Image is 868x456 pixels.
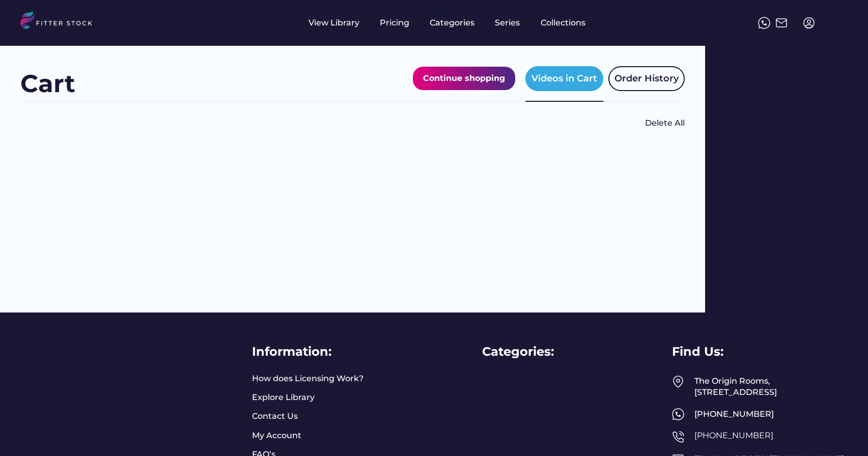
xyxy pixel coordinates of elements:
div: Categories: [482,343,554,360]
a: How does Licensing Work? [252,373,363,384]
a: Explore Library [252,392,315,403]
div: Series [495,17,520,28]
div: Collections [541,17,585,28]
a: [PHONE_NUMBER] [694,431,773,440]
div: Information: [252,343,331,360]
img: yH5BAEAAAAALAAAAAABAAEAAAIBRAA7 [830,17,843,29]
img: meteor-icons_whatsapp%20%281%29.svg [758,17,770,29]
img: meteor-icons_whatsapp%20%281%29.svg [672,408,684,420]
img: profile-circle.svg [803,17,815,29]
div: Order History [614,72,679,85]
div: Continue shopping [423,72,505,85]
div: Find Us: [672,343,723,360]
div: [PHONE_NUMBER] [694,409,848,420]
div: Videos in Cart [531,72,597,85]
img: LOGO.svg [20,11,101,32]
a: My Account [252,430,301,441]
div: Cart [20,67,75,101]
div: View Library [309,17,359,28]
img: yH5BAEAAAAALAAAAAABAAEAAAIBRAA7 [117,17,129,29]
div: Categories [430,17,474,28]
div: The Origin Rooms, [STREET_ADDRESS] [694,376,848,398]
div: fvck [430,5,443,15]
a: Contact Us [252,411,298,422]
img: Frame%2051.svg [775,17,788,29]
img: yH5BAEAAAAALAAAAAABAAEAAAIBRAA7 [625,113,645,133]
div: Pricing [380,17,409,28]
div: Delete All [645,118,685,129]
img: yH5BAEAAAAALAAAAAABAAEAAAIBRAA7 [20,343,134,393]
img: Frame%2050.svg [672,431,684,443]
img: Frame%2049.svg [672,376,684,388]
